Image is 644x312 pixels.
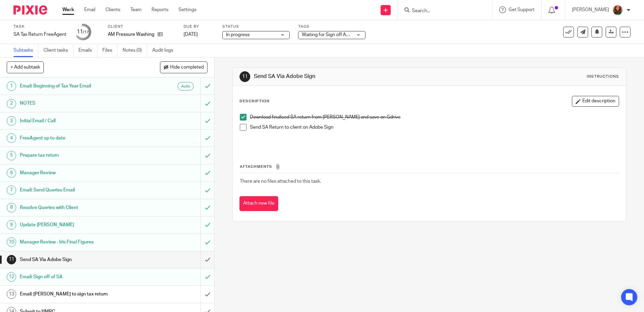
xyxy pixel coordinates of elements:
div: 11 [7,255,16,264]
a: Subtasks [13,44,38,57]
a: Reports [152,6,168,13]
span: Hide completed [170,65,204,70]
a: Emails [78,44,97,57]
div: Auto [178,82,194,90]
a: Settings [179,6,196,13]
div: 13 [7,289,16,299]
div: 7 [7,185,16,195]
a: Client tasks [43,44,73,57]
button: + Add subtask [7,61,44,73]
h1: Manager Review - Iris Final Figures [20,237,136,247]
h1: Email: [PERSON_NAME] to sign tax return [20,289,136,299]
h1: Email: Send Queries Email [20,185,136,195]
span: Waiting for Sign off Adobe [302,32,357,37]
div: 3 [7,116,16,126]
a: Clients [105,6,120,13]
span: Attachments [240,165,272,168]
h1: Send SA Via Adobe Sign [254,73,444,80]
a: Email [84,6,95,13]
a: Files [102,44,118,57]
div: 5 [7,151,16,160]
h1: Email: Beginning of Tax Year Email [20,81,136,91]
a: Notes (0) [123,44,147,57]
p: Download finalised SA return from [PERSON_NAME] and save on Gdrive [250,114,618,121]
p: AM Pressure Washing [108,31,154,38]
label: Status [222,24,290,29]
span: [DATE] [184,32,198,37]
img: sallycropped.JPG [612,5,623,16]
label: Due by [184,24,214,29]
div: 2 [7,99,16,108]
h1: NOTES [20,98,136,108]
button: Edit description [572,96,619,107]
div: Instructions [587,74,619,79]
div: 11 [239,71,250,82]
label: Task [13,24,66,29]
button: Attach new file [239,196,278,211]
h1: Email: Sign off of SA [20,272,136,282]
div: 8 [7,203,16,212]
p: [PERSON_NAME] [572,6,609,13]
div: 4 [7,133,16,143]
h1: Prepare tax return [20,150,136,160]
div: 12 [7,272,16,282]
a: Team [130,6,141,13]
h1: FreeAgent up to date [20,133,136,143]
div: 1 [7,81,16,91]
span: There are no files attached to this task. [240,179,321,184]
img: Pixie [13,5,47,15]
h1: Initial Email / Call [20,116,136,126]
a: Audit logs [152,44,178,57]
div: 6 [7,168,16,178]
label: Client [108,24,175,29]
h1: Send SA Via Adobe Sign [20,255,136,265]
p: Description [239,99,269,104]
span: In progress [226,32,250,37]
a: Work [62,6,74,13]
div: 10 [7,237,16,247]
input: Search [411,8,472,14]
div: SA Tax Return FreeAgent [13,31,66,38]
h1: Manager Review [20,168,136,178]
button: Hide completed [160,61,207,73]
h1: Update [PERSON_NAME] [20,220,136,230]
div: 11 [77,28,89,36]
span: Get Support [509,7,535,12]
h1: Resolve Queries with Client [20,203,136,213]
p: Send SA Return to client on Adobe Sign [250,124,618,131]
label: Tags [298,24,365,29]
small: /17 [83,30,89,34]
div: 9 [7,220,16,230]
